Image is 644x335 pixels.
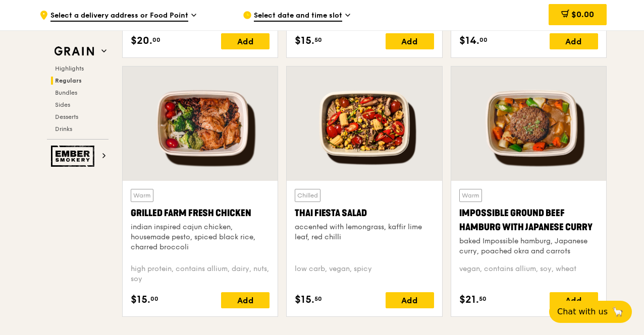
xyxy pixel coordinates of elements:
span: $15. [295,292,314,307]
span: $0.00 [571,10,594,19]
span: Chat with us [557,306,608,318]
span: Select a delivery address or Food Point [50,11,188,22]
div: low carb, vegan, spicy [295,264,434,284]
span: 00 [152,36,160,44]
span: Regulars [55,77,82,84]
div: Add [386,33,434,49]
span: $21. [459,292,479,307]
div: Chilled [295,189,320,202]
div: Thai Fiesta Salad [295,206,434,220]
div: Warm [459,189,482,202]
span: Sides [55,101,70,108]
span: $14. [459,33,479,48]
div: high protein, contains allium, dairy, nuts, soy [131,264,270,284]
span: 00 [479,36,488,44]
div: Warm [131,189,153,202]
span: $15. [295,33,314,48]
div: indian inspired cajun chicken, housemade pesto, spiced black rice, charred broccoli [131,222,270,252]
img: Ember Smokery web logo [51,146,97,167]
button: Chat with us🦙 [549,301,632,323]
span: 00 [150,295,158,303]
div: Add [550,33,598,49]
span: Select date and time slot [254,11,342,22]
span: 50 [314,295,322,303]
div: vegan, contains allium, soy, wheat [459,264,598,284]
span: Highlights [55,65,84,72]
div: Impossible Ground Beef Hamburg with Japanese Curry [459,206,598,234]
div: accented with lemongrass, kaffir lime leaf, red chilli [295,222,434,242]
div: Grilled Farm Fresh Chicken [131,206,270,220]
span: 50 [479,295,487,303]
div: Add [550,292,598,308]
div: Add [221,33,270,49]
div: baked Impossible hamburg, Japanese curry, poached okra and carrots [459,236,598,256]
span: 🦙 [612,306,624,318]
span: Drinks [55,125,72,132]
span: Bundles [55,89,77,96]
img: Grain web logo [51,42,97,60]
span: 50 [314,36,322,44]
span: $20. [131,33,152,48]
span: $15. [131,292,150,307]
div: Add [221,292,270,308]
div: Add [386,292,434,308]
span: Desserts [55,113,78,120]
